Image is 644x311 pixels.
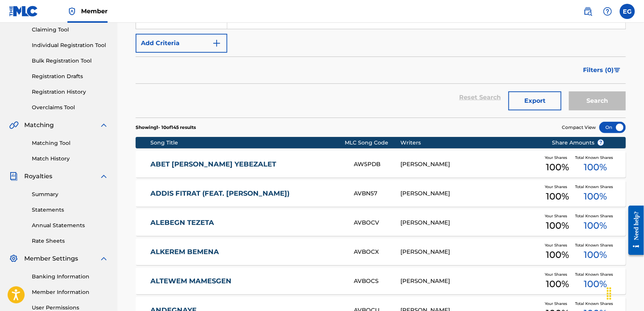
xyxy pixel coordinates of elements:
span: 100 % [546,160,569,174]
span: Matching [24,121,54,130]
span: Total Known Shares [575,272,616,277]
span: Your Shares [545,155,571,160]
iframe: Resource Center [623,200,644,261]
a: Annual Statements [32,221,108,229]
span: 100 % [584,190,607,203]
div: AVBOCS [354,277,400,286]
iframe: Chat Widget [606,275,644,311]
img: Top Rightsholder [67,7,77,16]
span: Total Known Shares [575,184,616,190]
div: AVBOCV [354,218,400,227]
span: Member Settings [24,254,78,263]
a: Summary [32,190,108,198]
div: MLC Song Code [345,139,401,147]
span: 100 % [584,219,607,232]
span: Share Amounts [552,139,604,147]
span: Total Known Shares [575,242,616,248]
div: AVBOCX [354,248,400,256]
img: Royalties [9,172,18,181]
a: Match History [32,155,108,163]
a: ALKEREM BEMENA [150,248,344,256]
a: Individual Registration Tool [32,41,108,49]
div: [PERSON_NAME] [400,218,540,227]
div: AW5PDB [354,160,400,169]
a: ADDIS FITRAT (FEAT. [PERSON_NAME]) [150,189,344,198]
img: Matching [9,121,19,130]
span: Your Shares [545,184,571,190]
button: Add Criteria [136,34,227,53]
span: 100 % [546,190,569,203]
img: expand [99,172,108,181]
a: Registration History [32,88,108,96]
a: ALTEWEM MAMESGEN [150,277,344,286]
button: Export [508,91,561,110]
span: Your Shares [545,242,571,248]
a: Member Information [32,288,108,296]
span: 100 % [584,248,607,262]
a: Overclaims Tool [32,104,108,112]
span: Total Known Shares [575,301,616,306]
div: [PERSON_NAME] [400,160,540,169]
div: Writers [400,139,540,147]
span: Total Known Shares [575,213,616,219]
img: filter [614,68,621,72]
span: 100 % [584,277,607,291]
img: Member Settings [9,254,18,263]
div: [PERSON_NAME] [400,277,540,286]
a: Rate Sheets [32,237,108,245]
div: [PERSON_NAME] [400,189,540,198]
img: 9d2ae6d4665cec9f34b9.svg [212,39,221,48]
img: help [603,7,612,16]
span: 100 % [584,160,607,174]
span: ? [598,140,604,146]
a: Claiming Tool [32,26,108,34]
div: [PERSON_NAME] [400,248,540,256]
img: MLC Logo [9,6,38,17]
span: 100 % [546,219,569,232]
img: expand [99,121,108,130]
a: Registration Drafts [32,72,108,80]
span: Royalties [24,172,52,181]
span: 100 % [546,248,569,262]
a: Statements [32,206,108,214]
button: Filters (0) [578,61,626,80]
a: ABET [PERSON_NAME] YEBEZALET [150,160,344,169]
a: Public Search [580,4,596,19]
a: ALEBEGN TEZETA [150,218,344,227]
div: Drag [603,282,615,305]
a: Bulk Registration Tool [32,57,108,65]
p: Showing 1 - 10 of 145 results [136,124,196,131]
a: Banking Information [32,273,108,281]
a: Matching Tool [32,139,108,147]
span: Total Known Shares [575,155,616,160]
span: Member [81,7,108,16]
span: Your Shares [545,213,571,219]
div: User Menu [620,4,635,19]
form: Search Form [136,10,626,118]
img: expand [99,254,108,263]
span: 100 % [546,277,569,291]
div: AVBN57 [354,189,400,198]
img: search [583,7,592,16]
span: Compact View [562,124,596,131]
div: Help [600,4,615,19]
span: Your Shares [545,301,571,306]
span: Filters ( 0 ) [583,66,614,75]
span: Your Shares [545,272,571,277]
div: Song Title [150,139,345,147]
